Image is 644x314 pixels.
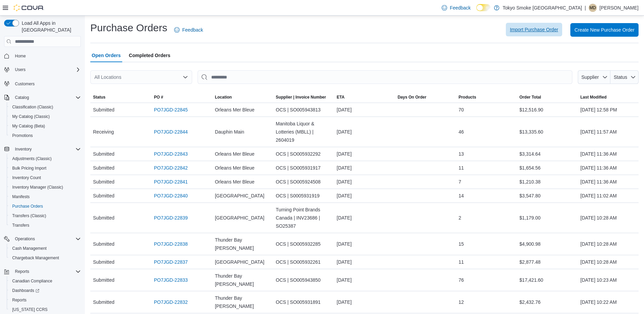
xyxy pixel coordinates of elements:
[503,4,582,12] p: Tokyo Smoke [GEOGRAPHIC_DATA]
[517,92,577,103] button: Order Total
[273,103,334,117] div: OCS | SO005943813
[395,92,456,103] button: Days On Order
[7,182,84,192] button: Inventory Manager (Classic)
[459,106,464,114] span: 70
[578,147,639,161] div: [DATE] 11:36 AM
[215,106,255,114] span: Orleans Mer Bleue
[450,4,471,11] span: Feedback
[10,296,81,304] span: Reports
[10,306,50,314] a: [US_STATE] CCRS
[93,150,114,158] span: Submitted
[578,70,610,84] button: Supplier
[273,147,334,161] div: OCS | SO005932292
[10,193,81,201] span: Manifests
[90,21,167,35] h1: Purchase Orders
[215,94,232,100] span: Location
[10,155,81,163] span: Adjustments (Classic)
[15,146,32,152] span: Inventory
[398,94,426,100] span: Days On Order
[10,277,81,285] span: Canadian Compliance
[215,258,264,266] span: [GEOGRAPHIC_DATA]
[12,255,59,261] span: Chargeback Management
[334,103,395,117] div: [DATE]
[198,70,572,84] input: This is a search bar. After typing your query, hit enter to filter the results lower in the page.
[154,258,188,266] a: PO7JGD-22837
[581,94,607,100] span: Last Modified
[92,49,121,62] span: Open Orders
[10,174,44,182] a: Inventory Count
[93,276,114,284] span: Submitted
[334,92,395,103] button: ETA
[578,255,639,269] div: [DATE] 10:28 AM
[93,258,114,266] span: Submitted
[10,183,81,191] span: Inventory Manager (Classic)
[506,23,562,36] button: Import Purchase Order
[334,161,395,175] div: [DATE]
[517,147,577,161] div: $3,314.64
[459,150,464,158] span: 13
[578,189,639,203] div: [DATE] 11:02 AM
[10,221,81,229] span: Transfers
[12,114,50,119] span: My Catalog (Classic)
[12,93,81,102] span: Catalog
[273,203,334,233] div: Turning Point Brands Canada | INV23686 | SO25387
[10,174,81,182] span: Inventory Count
[10,112,81,121] span: My Catalog (Classic)
[578,273,639,287] div: [DATE] 10:23 AM
[517,237,577,251] div: $4,900.98
[578,211,639,225] div: [DATE] 10:28 AM
[517,189,577,203] div: $3,547.80
[10,183,66,191] a: Inventory Manager (Classic)
[578,175,639,189] div: [DATE] 11:36 AM
[10,296,29,304] a: Reports
[15,95,29,100] span: Catalog
[578,161,639,175] div: [DATE] 11:36 AM
[12,297,26,303] span: Reports
[154,276,188,284] a: PO7JGD-22833
[10,212,49,220] a: Transfers (Classic)
[10,286,81,295] span: Dashboards
[12,307,48,312] span: [US_STATE] CCRS
[154,192,188,200] a: PO7JGD-22840
[90,92,151,103] button: Status
[574,27,634,33] span: Create New Purchase Order
[578,237,639,251] div: [DATE] 10:28 AM
[19,20,81,33] span: Load All Apps in [GEOGRAPHIC_DATA]
[12,165,47,171] span: Bulk Pricing Import
[10,286,42,295] a: Dashboards
[337,94,345,100] span: ETA
[1,93,84,102] button: Catalog
[215,236,270,252] span: Thunder Bay [PERSON_NAME]
[334,273,395,287] div: [DATE]
[517,103,577,117] div: $12,516.90
[215,128,244,136] span: Dauphin Main
[578,295,639,309] div: [DATE] 10:22 AM
[7,163,84,173] button: Bulk Pricing Import
[10,244,81,252] span: Cash Management
[10,122,81,130] span: My Catalog (Beta)
[12,278,52,284] span: Canadian Compliance
[517,255,577,269] div: $2,877.48
[7,121,84,131] button: My Catalog (Beta)
[10,221,32,229] a: Transfers
[578,103,639,117] div: [DATE] 12:58 PM
[517,125,577,139] div: $13,335.60
[10,103,56,111] a: Classification (Classic)
[12,145,81,153] span: Inventory
[154,128,188,136] a: PO7JGD-22844
[273,175,334,189] div: OCS | SO005924508
[215,178,255,186] span: Orleans Mer Bleue
[510,26,558,33] span: Import Purchase Order
[7,202,84,211] button: Purchase Orders
[1,65,84,74] button: Users
[476,4,491,11] input: Dark Mode
[154,214,188,222] a: PO7JGD-22839
[459,164,464,172] span: 11
[459,214,461,222] span: 2
[7,173,84,182] button: Inventory Count
[93,214,114,222] span: Submitted
[93,106,114,114] span: Submitted
[154,106,188,114] a: PO7JGD-22845
[10,193,32,201] a: Manifests
[334,147,395,161] div: [DATE]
